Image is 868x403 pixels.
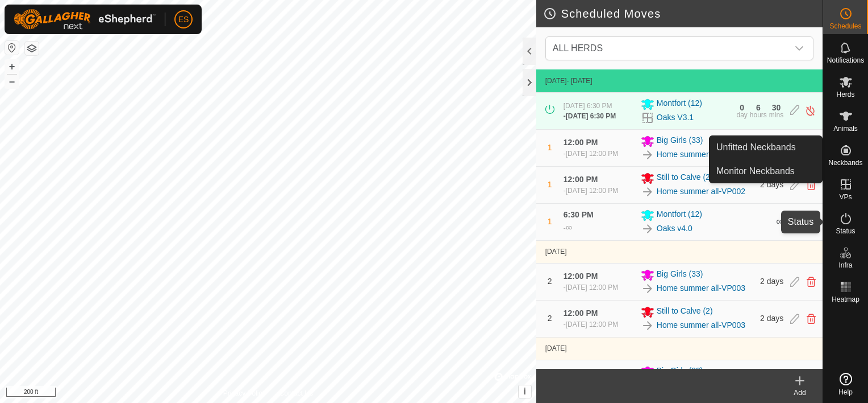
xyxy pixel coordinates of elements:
[657,171,713,185] span: Still to Calve (2)
[519,385,531,398] button: i
[543,7,823,20] h2: Scheduled Moves
[823,368,868,400] a: Help
[657,365,703,379] span: Big Girls (33)
[548,314,552,323] span: 2
[641,222,654,236] img: To
[566,283,618,291] span: [DATE] 12:00 PM
[657,319,745,331] a: Home summer all-VP003
[553,43,603,53] span: ALL HERDS
[279,388,313,398] a: Contact Us
[756,104,761,112] div: 6
[827,57,864,64] span: Notifications
[832,296,859,303] span: Heatmap
[657,112,694,124] a: Oaks V3.1
[657,186,745,198] a: Home summer all-VP002
[5,60,19,73] button: +
[838,389,853,396] span: Help
[657,268,703,282] span: Big Girls (33)
[545,77,567,85] span: [DATE]
[833,125,858,132] span: Animals
[657,134,703,148] span: Big Girls (33)
[564,102,612,110] span: [DATE] 6:30 PM
[829,23,861,30] span: Schedules
[710,160,822,183] a: Monitor Neckbands
[641,148,654,162] img: To
[223,388,266,398] a: Privacy Policy
[788,37,811,60] div: dropdown trigger
[566,187,618,195] span: [DATE] 12:00 PM
[25,42,39,55] button: Map Layers
[736,112,747,118] div: day
[564,309,598,318] span: 12:00 PM
[776,216,783,227] span: ∞
[657,223,692,235] a: Oaks v4.0
[641,185,654,199] img: To
[566,320,618,328] span: [DATE] 12:00 PM
[836,91,854,98] span: Herds
[750,112,767,118] div: hours
[566,150,618,158] span: [DATE] 12:00 PM
[657,305,713,319] span: Still to Calve (2)
[564,272,598,281] span: 12:00 PM
[566,112,616,120] span: [DATE] 6:30 PM
[716,141,796,154] span: Unfitted Neckbands
[657,282,745,294] a: Home summer all-VP003
[564,319,618,330] div: -
[566,223,572,232] span: ∞
[524,386,526,396] span: i
[564,221,572,235] div: -
[564,368,598,377] span: 12:00 PM
[564,149,618,159] div: -
[548,37,788,60] span: ALL HERDS
[564,111,616,121] div: -
[564,186,618,196] div: -
[14,9,156,30] img: Gallagher Logo
[5,41,19,55] button: Reset Map
[545,344,567,352] span: [DATE]
[740,104,744,112] div: 0
[548,180,552,189] span: 1
[657,149,745,161] a: Home summer all-VP002
[772,104,781,112] div: 30
[710,136,822,159] a: Unfitted Neckbands
[777,388,823,398] div: Add
[836,228,855,235] span: Status
[657,97,702,111] span: Montfort (12)
[769,112,783,118] div: mins
[760,277,783,286] span: 2 days
[641,319,654,332] img: To
[5,75,19,88] button: –
[839,194,852,200] span: VPs
[657,208,702,222] span: Montfort (12)
[567,77,592,85] span: - [DATE]
[545,248,567,256] span: [DATE]
[838,262,852,269] span: Infra
[178,14,189,26] span: ES
[564,138,598,147] span: 12:00 PM
[716,165,795,178] span: Monitor Neckbands
[641,282,654,295] img: To
[548,217,552,226] span: 1
[760,180,783,189] span: 2 days
[548,277,552,286] span: 2
[760,314,783,323] span: 2 days
[805,105,816,117] img: Turn off schedule move
[564,175,598,184] span: 12:00 PM
[564,210,594,219] span: 6:30 PM
[828,159,862,166] span: Neckbands
[564,282,618,293] div: -
[548,143,552,152] span: 1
